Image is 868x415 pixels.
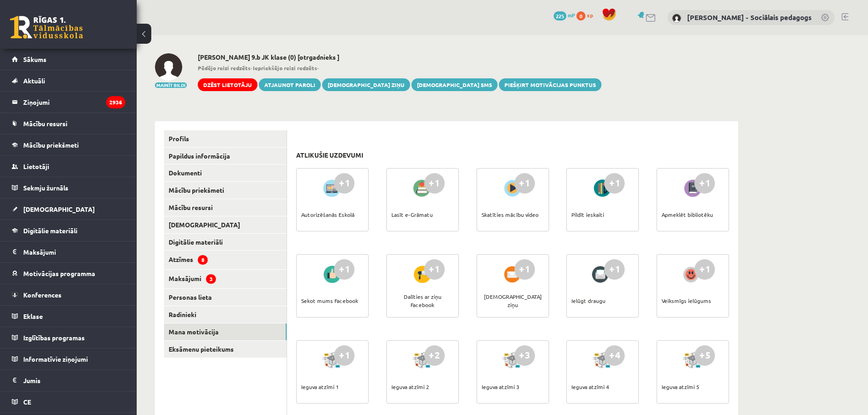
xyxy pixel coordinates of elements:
[12,263,125,284] a: Motivācijas programma
[155,82,187,88] button: Mainīt bildi
[571,199,604,231] div: Pildīt ieskaiti
[23,92,125,113] legend: Ziņojumi
[334,259,354,280] div: +1
[571,285,606,317] div: Ielūgt draugu
[424,259,445,280] div: +1
[604,173,625,194] div: +1
[499,78,601,91] a: Piešķirt motivācijas punktus
[23,376,41,384] span: Jumis
[198,78,257,91] a: Dzēst lietotāju
[12,92,125,113] a: Ziņojumi2936
[568,11,575,19] span: mP
[12,156,125,177] a: Lietotāji
[604,259,625,280] div: +1
[23,226,77,235] span: Digitālie materiāli
[482,199,539,231] div: Skatīties mācību video
[391,285,454,317] div: Dalīties ar ziņu Facebook
[164,148,287,164] a: Papildus informācija
[554,11,575,19] a: 225 mP
[23,312,43,320] span: Eklase
[662,285,711,317] div: Veiksmīgs ielūgums
[334,345,354,366] div: +1
[554,11,566,20] span: 225
[296,168,369,231] a: +1 Autorizēšanās Eskolā
[301,199,354,231] div: Autorizēšanās Eskolā
[164,251,287,269] a: Atzīmes8
[23,333,85,342] span: Izglītības programas
[576,11,597,19] a: 0 xp
[164,182,287,199] a: Mācību priekšmeti
[576,11,586,20] span: 0
[23,55,46,63] span: Sākums
[164,216,287,233] a: [DEMOGRAPHIC_DATA]
[12,70,125,91] a: Aktuāli
[296,151,363,159] h3: Atlikušie uzdevumi
[198,255,208,265] span: 8
[514,259,535,280] div: +1
[23,77,45,85] span: Aktuāli
[12,220,125,241] a: Digitālie materiāli
[514,173,535,194] div: +1
[424,173,445,194] div: +1
[164,270,287,288] a: Maksājumi3
[164,234,287,251] a: Digitālie materiāli
[198,64,601,72] span: - -
[259,78,321,91] a: Atjaunot paroli
[587,11,593,19] span: xp
[694,345,715,366] div: +5
[322,78,410,91] a: [DEMOGRAPHIC_DATA] ziņu
[23,291,62,299] span: Konferences
[12,134,125,155] a: Mācību priekšmeti
[662,371,699,403] div: Ieguva atzīmi 5
[334,173,354,194] div: +1
[571,371,609,403] div: Ieguva atzīmi 4
[164,164,287,181] a: Dokumenti
[12,49,125,70] a: Sākums
[604,345,625,366] div: +4
[206,274,216,284] span: 3
[662,199,713,231] div: Apmeklēt bibliotēku
[12,391,125,412] a: CE
[301,285,358,317] div: Sekot mums Facebook
[23,241,125,262] legend: Maksājumi
[391,199,433,231] div: Lasīt e-Grāmatu
[23,355,88,363] span: Informatīvie ziņojumi
[672,14,681,23] img: Dagnija Gaubšteina - Sociālais pedagogs
[198,64,251,72] b: Pēdējo reizi redzēts
[253,64,317,72] b: Iepriekšējo reizi redzēts
[23,162,49,170] span: Lietotāji
[164,289,287,306] a: Personas lieta
[424,345,445,366] div: +2
[12,327,125,348] a: Izglītības programas
[12,241,125,262] a: Maksājumi
[23,398,31,406] span: CE
[155,53,182,81] img: Katrīna Vēvere
[687,13,812,22] a: [PERSON_NAME] - Sociālais pedagogs
[301,371,339,403] div: Ieguva atzīmi 1
[164,341,287,358] a: Eksāmenu pieteikums
[411,78,498,91] a: [DEMOGRAPHIC_DATA] SMS
[164,323,287,340] a: Mana motivācija
[12,284,125,305] a: Konferences
[23,141,79,149] span: Mācību priekšmeti
[12,370,125,391] a: Jumis
[482,285,544,317] div: [DEMOGRAPHIC_DATA] ziņu
[23,205,95,213] span: [DEMOGRAPHIC_DATA]
[10,16,83,39] a: Rīgas 1. Tālmācības vidusskola
[482,371,519,403] div: Ieguva atzīmi 3
[694,259,715,280] div: +1
[164,306,287,323] a: Radinieki
[694,173,715,194] div: +1
[164,130,287,147] a: Profils
[12,177,125,198] a: Sekmju žurnāls
[12,348,125,369] a: Informatīvie ziņojumi
[12,199,125,220] a: [DEMOGRAPHIC_DATA]
[106,96,125,108] i: 2936
[391,371,429,403] div: Ieguva atzīmi 2
[12,113,125,134] a: Mācību resursi
[514,345,535,366] div: +3
[198,53,601,61] h2: [PERSON_NAME] 9.b JK klase (0) [otrgadnieks ]
[164,199,287,216] a: Mācību resursi
[12,306,125,327] a: Eklase
[23,184,68,192] span: Sekmju žurnāls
